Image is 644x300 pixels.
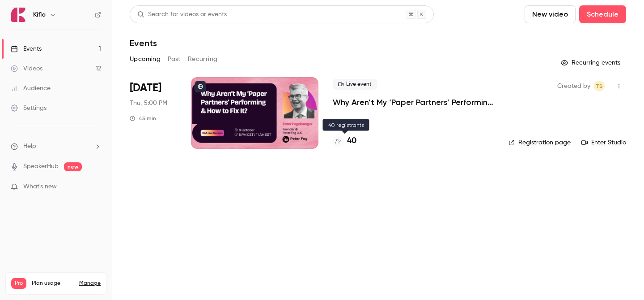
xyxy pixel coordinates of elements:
[130,81,161,95] span: [DATE]
[11,64,42,73] div: Videos
[130,38,157,48] h1: Events
[557,81,590,91] span: Created by
[130,99,167,108] span: Thu, 5:00 PM
[23,162,59,171] a: SpeakerHub
[11,8,25,22] img: Kiflo
[11,44,42,53] div: Events
[168,52,181,66] button: Past
[525,5,576,23] button: New video
[11,278,26,289] span: Pro
[130,115,156,122] div: 45 min
[188,52,218,66] button: Recurring
[11,84,51,93] div: Audience
[333,135,356,147] a: 40
[596,81,603,91] span: TS
[137,10,227,19] div: Search for videos or events
[33,10,46,19] h6: Kiflo
[581,138,626,147] a: Enter Studio
[557,56,626,70] button: Recurring events
[579,5,626,23] button: Schedule
[23,182,57,191] span: What's new
[333,97,494,108] a: Why Aren’t My ‘Paper Partners’ Performing & How to Fix It?
[130,52,161,66] button: Upcoming
[594,81,605,91] span: Tomica Stojanovikj
[79,280,101,287] a: Manage
[130,77,177,149] div: Oct 9 Thu, 5:00 PM (Europe/Rome)
[11,142,101,151] li: help-dropdown-opener
[64,162,82,171] span: new
[32,280,74,287] span: Plan usage
[508,138,571,147] a: Registration page
[11,104,47,113] div: Settings
[347,135,356,147] h4: 40
[333,79,377,90] span: Live event
[23,142,36,151] span: Help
